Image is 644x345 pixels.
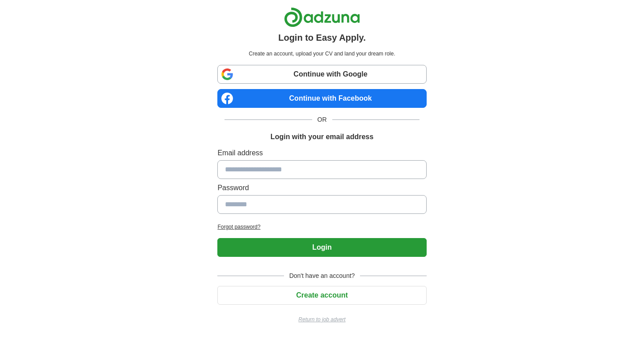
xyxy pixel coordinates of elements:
a: Continue with Google [217,65,426,84]
a: Forgot password? [217,223,426,231]
button: Login [217,238,426,257]
a: Create account [217,291,426,299]
h1: Login with your email address [271,132,373,142]
button: Create account [217,286,426,305]
span: OR [312,115,332,124]
p: Create an account, upload your CV and land your dream role. [219,50,424,58]
label: Password [217,183,426,193]
label: Email address [217,148,426,158]
h1: Login to Easy Apply. [278,31,366,44]
span: Don't have an account? [284,271,360,281]
img: Adzuna logo [284,7,360,27]
a: Continue with Facebook [217,89,426,108]
a: Return to job advert [217,315,426,324]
